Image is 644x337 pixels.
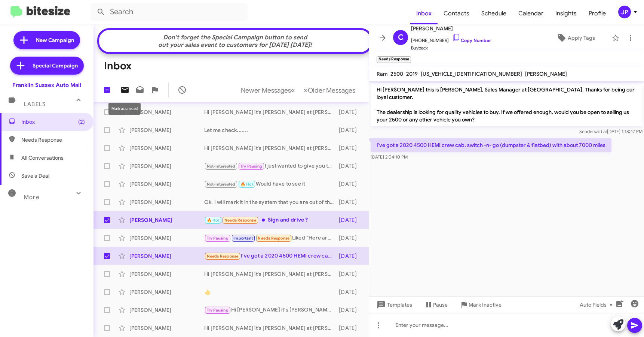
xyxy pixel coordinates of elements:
div: [DATE] [337,216,363,224]
span: Auto Fields [580,298,616,312]
span: Needs Response [224,218,256,223]
span: New Campaign [36,36,74,44]
div: [DATE] [337,180,363,188]
a: Profile [583,3,612,24]
span: Inbox [21,118,85,126]
div: 👍 [204,288,337,296]
div: JP [618,6,631,18]
span: Try Pausing [207,308,229,313]
div: Franklin Sussex Auto Mall [12,81,81,89]
span: More [24,194,39,201]
span: 2500 [390,70,403,77]
span: Needs Response [207,254,239,259]
span: Labels [24,101,46,108]
div: Let me check....... [204,126,337,134]
nav: Page navigation example [237,82,360,98]
span: [DATE] 2:04:10 PM [371,154,408,160]
span: 🔥 Hot [207,218,220,223]
button: Pause [418,298,454,312]
div: [DATE] [337,288,363,296]
span: [PERSON_NAME] [411,24,491,33]
div: [DATE] [337,324,363,332]
div: [DATE] [337,126,363,134]
span: Needs Response [21,136,85,144]
button: JP [612,6,636,18]
span: Needs Response [258,236,289,241]
a: Copy Number [452,37,491,43]
a: Schedule [475,3,512,24]
div: [PERSON_NAME] [129,270,204,278]
h1: Inbox [104,60,132,72]
span: Not-Interested [207,164,236,169]
span: said at [594,129,607,134]
button: Next [299,82,360,98]
input: Search [91,3,248,21]
div: I just wanted to give you this number which had to be authorized from the executive level. It is ... [204,162,337,171]
div: Liked “Here are all of our pre-owned Wranglers” [204,234,337,243]
div: [PERSON_NAME] [129,216,204,224]
div: [PERSON_NAME] [129,288,204,296]
div: Hi [PERSON_NAME] it's [PERSON_NAME] at [PERSON_NAME][GEOGRAPHIC_DATA]. We have an exclusive limit... [204,324,337,332]
span: Ram [377,70,387,77]
div: Hi [PERSON_NAME] it's [PERSON_NAME] at [PERSON_NAME][GEOGRAPHIC_DATA]. We have an exclusive limit... [204,270,337,278]
span: [PERSON_NAME] [525,70,567,77]
div: Sign and drive ? [204,216,337,225]
span: Try Pausing [240,164,262,169]
span: (2) [78,118,85,126]
span: Insights [549,3,583,24]
div: Ok, I will mark it in the system that you are out of the state now. [204,198,337,206]
div: [DATE] [337,144,363,152]
div: Hi [PERSON_NAME] it's [PERSON_NAME] at [PERSON_NAME][GEOGRAPHIC_DATA]. We have an exclusive limit... [204,306,337,315]
span: [US_VEHICLE_IDENTIFICATION_NUMBER] [421,70,522,77]
div: [PERSON_NAME] [129,126,204,134]
div: [PERSON_NAME] [129,108,204,116]
a: Contacts [438,3,475,24]
button: Apply Tags [543,31,608,45]
a: New Campaign [13,31,80,49]
span: Not-Interested [207,182,236,187]
div: [PERSON_NAME] [129,324,204,332]
div: [DATE] [337,306,363,314]
div: [PERSON_NAME] [129,198,204,206]
span: » [304,85,308,95]
a: Special Campaign [10,57,84,75]
span: Newer Messages [241,86,291,94]
span: Save a Deal [21,172,49,180]
span: [PHONE_NUMBER] [411,33,491,44]
a: Calendar [512,3,549,24]
span: All Conversations [21,154,64,162]
span: Mark Inactive [469,298,502,312]
span: Templates [375,298,412,312]
div: [DATE] [337,234,363,242]
button: Templates [369,298,418,312]
span: 🔥 Hot [240,182,253,187]
span: Important [233,236,253,241]
div: Hi [PERSON_NAME] it's [PERSON_NAME] at [PERSON_NAME][GEOGRAPHIC_DATA]. We have an exclusive limit... [204,144,337,152]
a: Inbox [410,3,438,24]
p: Hi [PERSON_NAME] this is [PERSON_NAME], Sales Manager at [GEOGRAPHIC_DATA]. Thanks for being our ... [371,83,643,126]
div: [DATE] [337,198,363,206]
span: Apply Tags [568,31,595,45]
span: « [291,85,295,95]
div: [PERSON_NAME] [129,162,204,170]
p: I've got a 2020 4500 HEMI crew cab, switch -n- go (dumpster & flatbed) with about 7000 miles [371,138,611,152]
button: Previous [236,82,300,98]
div: [PERSON_NAME] [129,234,204,242]
div: I've got a 2020 4500 HEMI crew cab, switch -n- go (dumpster & flatbed) with about 7000 miles [204,252,337,261]
div: [DATE] [337,162,363,170]
div: [PERSON_NAME] [129,252,204,260]
div: [DATE] [337,252,363,260]
button: Mark Inactive [454,298,507,312]
span: Pause [433,298,448,312]
div: Would have to see it [204,180,337,189]
div: [PERSON_NAME] [129,180,204,188]
div: [PERSON_NAME] [129,144,204,152]
div: Don't forget the Special Campaign button to send out your sales event to customers for [DATE] [DA... [103,34,367,49]
span: Special Campaign [33,62,78,69]
button: Auto Fields [574,298,622,312]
